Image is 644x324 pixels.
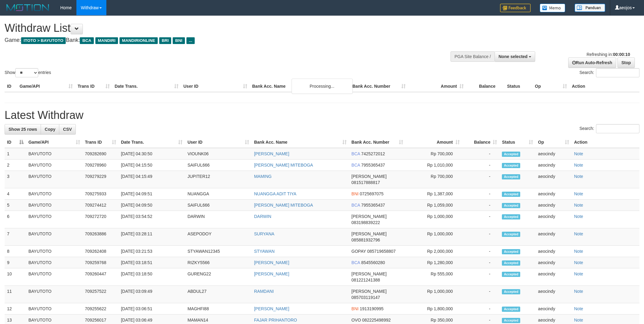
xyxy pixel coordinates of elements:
td: BAYUTOTO [26,171,83,188]
span: OVO [351,318,361,322]
a: Run Auto-Refresh [568,57,616,68]
td: aeocindy [535,160,572,171]
button: None selected [495,51,535,62]
td: - [462,160,500,171]
th: Action [569,81,639,92]
label: Search: [580,68,639,77]
th: Balance: activate to sort column ascending [462,137,500,148]
h1: Latest Withdraw [5,109,639,121]
span: Accepted [502,249,520,254]
td: - [462,246,500,257]
td: 2 [5,160,26,171]
span: BCA [351,203,360,208]
span: BCA [351,260,360,265]
span: [PERSON_NAME] [351,271,387,276]
span: Copy 082225498992 to clipboard [362,318,391,322]
span: BNI [351,191,359,196]
td: [DATE] 03:54:52 [119,211,185,228]
td: aeocindy [535,228,572,246]
td: aeocindy [535,246,572,257]
td: [DATE] 04:30:50 [119,148,185,160]
a: DARWIN [254,214,271,219]
td: 709278960 [83,160,119,171]
a: [PERSON_NAME] MITEBOGA [254,203,313,208]
td: Rp 1,000,000 [406,211,462,228]
th: User ID: activate to sort column ascending [185,137,252,148]
td: STYAWAN12345 [185,246,252,257]
td: [DATE] 04:09:50 [119,200,185,211]
td: - [462,211,500,228]
td: - [462,286,500,303]
span: BCA [351,151,360,156]
td: 709274412 [83,200,119,211]
span: [PERSON_NAME] [351,174,387,179]
th: Date Trans. [112,81,181,92]
td: Rp 700,000 [406,171,462,188]
td: 709272720 [83,211,119,228]
td: 709279229 [83,171,119,188]
td: 709262408 [83,246,119,257]
td: BAYUTOTO [26,228,83,246]
th: Bank Acc. Number: activate to sort column ascending [349,137,406,148]
td: aeocindy [535,188,572,200]
td: - [462,303,500,315]
span: Copy 1913190995 to clipboard [360,306,384,311]
td: 12 [5,303,26,315]
th: Action [572,137,639,148]
td: 709263886 [83,228,119,246]
a: Note [574,163,583,168]
a: CSV [59,124,76,134]
a: FAJAR PRIHANTORO [254,318,297,322]
span: MANDIRI [95,37,118,44]
span: Accepted [502,203,520,208]
span: Accepted [502,289,520,294]
td: aeocindy [535,148,572,160]
td: RIZKY5566 [185,257,252,268]
a: [PERSON_NAME] MITEBOGA [254,163,313,168]
td: 709257522 [83,286,119,303]
th: Trans ID [75,81,112,92]
span: Copy 8545560280 to clipboard [361,260,385,265]
td: Rp 1,387,000 [406,188,462,200]
input: Search: [596,68,639,77]
td: [DATE] 03:06:51 [119,303,185,315]
td: [DATE] 04:15:50 [119,160,185,171]
span: Refreshing in: [587,52,630,57]
span: BRI [159,37,171,44]
td: BAYUTOTO [26,303,83,315]
td: ABDUL27 [185,286,252,303]
td: BAYUTOTO [26,148,83,160]
div: Processing... [292,79,353,94]
td: 709275933 [83,188,119,200]
th: Date Trans.: activate to sort column ascending [119,137,185,148]
td: Rp 2,000,000 [406,246,462,257]
td: [DATE] 03:18:51 [119,257,185,268]
a: SURYANA [254,231,274,236]
span: Copy 081517888817 to clipboard [351,180,380,185]
a: [PERSON_NAME] [254,271,289,276]
td: Rp 700,000 [406,148,462,160]
td: JUPITER12 [185,171,252,188]
span: Accepted [502,163,520,168]
td: BAYUTOTO [26,160,83,171]
th: Bank Acc. Number [350,81,408,92]
td: 10 [5,268,26,286]
select: Showentries [15,68,38,77]
td: 709255622 [83,303,119,315]
input: Search: [596,124,639,133]
a: Note [574,174,583,179]
span: [PERSON_NAME] [351,231,387,236]
td: 11 [5,286,26,303]
span: Copy 083198839222 to clipboard [351,220,380,225]
td: - [462,188,500,200]
td: Rp 1,059,000 [406,200,462,211]
td: aeocindy [535,257,572,268]
a: Note [574,203,583,208]
span: GOPAY [351,249,366,254]
td: BAYUTOTO [26,211,83,228]
span: Copy 085719658807 to clipboard [367,249,396,254]
td: ASEPODOY [185,228,252,246]
td: [DATE] 03:21:53 [119,246,185,257]
td: BAYUTOTO [26,268,83,286]
a: Note [574,260,583,265]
